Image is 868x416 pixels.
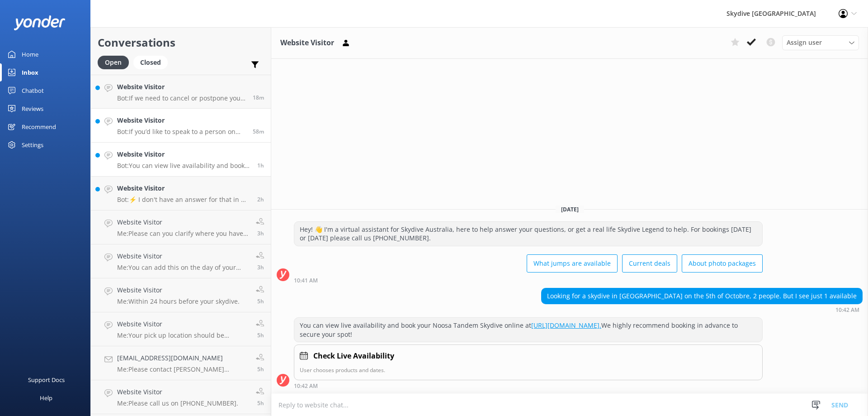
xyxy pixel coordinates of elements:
[22,45,38,63] div: Home
[531,321,601,330] a: [URL][DOMAIN_NAME].
[117,387,238,397] h4: Website Visitor
[117,331,249,339] p: Me: Your pick up location should be displayed on your confirmation email
[541,306,863,313] div: Oct 01 2025 10:42am (UTC +10:00) Australia/Brisbane
[91,210,271,244] a: Website VisitorMe:Please can you clarify where you have booked and your booking number3h
[91,143,271,177] a: Website VisitorBot:You can view live availability and book your Noosa Tandem Skydive online at [U...
[91,312,271,346] a: Website VisitorMe:Your pick up location should be displayed on your confirmation email5h
[98,57,133,67] a: Open
[117,196,250,204] p: Bot: ⚡ I don't have an answer for that in my knowledge base. Please try and rephrase your questio...
[294,222,762,246] div: Hey! 👋 I'm a virtual assistant for Skydive Australia, here to help answer your questions, or get ...
[117,251,249,261] h4: Website Visitor
[294,383,763,389] div: Oct 01 2025 10:42am (UTC +10:00) Australia/Brisbane
[117,399,238,407] p: Me: Please call us on [PHONE_NUMBER].
[835,307,859,313] strong: 10:42 AM
[98,34,264,51] h2: Conversations
[782,35,859,50] div: Assign User
[556,206,584,213] span: [DATE]
[117,128,246,136] p: Bot: If you’d like to speak to a person on the Skydive Australia team, please call [PHONE_NUMBER]...
[117,82,246,92] h4: Website Visitor
[117,285,240,295] h4: Website Visitor
[682,254,763,273] button: About photo packages
[294,277,763,283] div: Oct 01 2025 10:41am (UTC +10:00) Australia/Brisbane
[294,383,318,389] strong: 10:42 AM
[117,217,249,227] h4: Website Visitor
[91,244,271,278] a: Website VisitorMe:You can add this on the day of your skydive3h
[257,196,264,203] span: Oct 01 2025 10:41am (UTC +10:00) Australia/Brisbane
[257,365,264,373] span: Oct 01 2025 07:15am (UTC +10:00) Australia/Brisbane
[117,263,249,272] p: Me: You can add this on the day of your skydive
[91,278,271,312] a: Website VisitorMe:Within 24 hours before your skydive.5h
[22,118,56,136] div: Recommend
[22,63,38,81] div: Inbox
[787,38,822,48] span: Assign user
[622,254,677,273] button: Current deals
[22,100,43,118] div: Reviews
[117,297,240,306] p: Me: Within 24 hours before your skydive.
[253,94,264,101] span: Oct 01 2025 12:23pm (UTC +10:00) Australia/Brisbane
[91,75,271,109] a: Website VisitorBot:If we need to cancel or postpone your jump due to bad weather, you can resched...
[300,366,757,374] p: User chooses products and dates.
[91,380,271,414] a: Website VisitorMe:Please call us on [PHONE_NUMBER].5h
[257,162,264,169] span: Oct 01 2025 10:42am (UTC +10:00) Australia/Brisbane
[117,230,249,238] p: Me: Please can you clarify where you have booked and your booking number
[257,399,264,407] span: Oct 01 2025 07:13am (UTC +10:00) Australia/Brisbane
[133,56,168,69] div: Closed
[91,109,271,143] a: Website VisitorBot:If you’d like to speak to a person on the Skydive Australia team, please call ...
[253,128,264,135] span: Oct 01 2025 11:43am (UTC +10:00) Australia/Brisbane
[133,57,172,67] a: Closed
[28,371,65,389] div: Support Docs
[257,263,264,271] span: Oct 01 2025 09:02am (UTC +10:00) Australia/Brisbane
[257,297,264,305] span: Oct 01 2025 07:16am (UTC +10:00) Australia/Brisbane
[280,37,334,49] h3: Website Visitor
[22,136,43,154] div: Settings
[294,278,318,283] strong: 10:41 AM
[117,183,250,193] h4: Website Visitor
[117,353,249,363] h4: [EMAIL_ADDRESS][DOMAIN_NAME]
[98,56,129,69] div: Open
[313,350,394,362] h4: Check Live Availability
[40,389,52,407] div: Help
[117,162,250,170] p: Bot: You can view live availability and book your Noosa Tandem Skydive online at [URL][DOMAIN_NAM...
[117,94,246,102] p: Bot: If we need to cancel or postpone your jump due to bad weather, you can reschedule to another...
[257,331,264,339] span: Oct 01 2025 07:16am (UTC +10:00) Australia/Brisbane
[542,288,862,304] div: Looking for a skydive in [GEOGRAPHIC_DATA] on the 5th of Octobre, 2 people. But I see just 1 avai...
[257,230,264,237] span: Oct 01 2025 09:02am (UTC +10:00) Australia/Brisbane
[527,254,618,273] button: What jumps are available
[294,318,762,342] div: You can view live availability and book your Noosa Tandem Skydive online at We highly recommend b...
[117,115,246,125] h4: Website Visitor
[117,319,249,329] h4: Website Visitor
[117,365,249,373] p: Me: Please contact [PERSON_NAME][GEOGRAPHIC_DATA] on [PHONE_NUMBER].
[91,177,271,210] a: Website VisitorBot:⚡ I don't have an answer for that in my knowledge base. Please try and rephras...
[91,346,271,380] a: [EMAIL_ADDRESS][DOMAIN_NAME]Me:Please contact [PERSON_NAME][GEOGRAPHIC_DATA] on [PHONE_NUMBER].5h
[117,149,250,159] h4: Website Visitor
[22,81,44,100] div: Chatbot
[14,15,66,30] img: yonder-white-logo.png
